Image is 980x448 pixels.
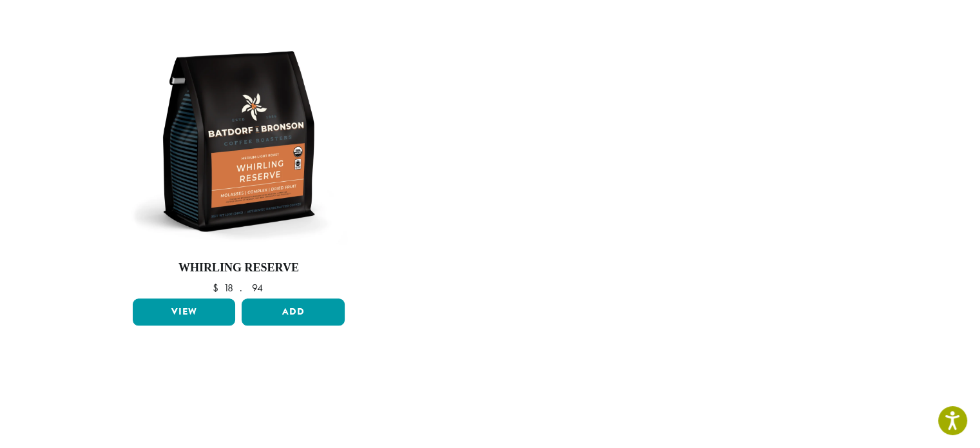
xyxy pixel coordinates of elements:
[213,281,265,295] bdi: 18.94
[213,281,224,295] span: $
[129,32,348,251] img: BB-12oz-FTO-Whirling-Reserve-Stock.webp
[130,32,349,293] a: Whirling Reserve $18.94
[242,298,345,326] button: Add
[130,261,349,275] h4: Whirling Reserve
[133,298,236,326] a: View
